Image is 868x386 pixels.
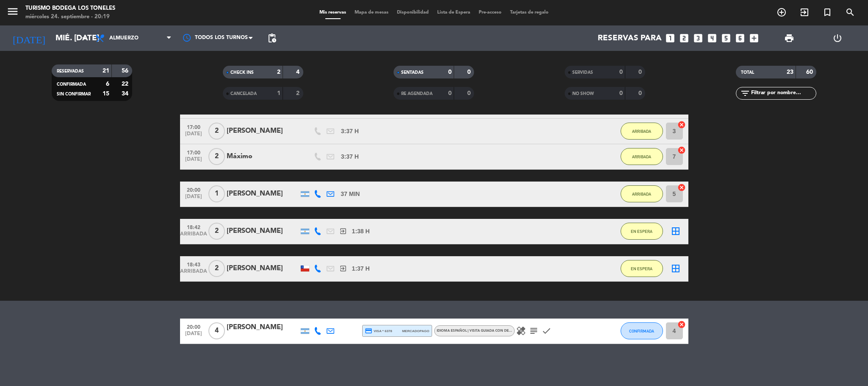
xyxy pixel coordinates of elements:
span: 1 [208,185,225,202]
strong: 2 [277,69,280,75]
strong: 60 [806,69,815,75]
span: SENTADAS [401,70,424,75]
strong: 34 [122,91,130,97]
strong: 22 [122,81,130,87]
span: Lista de Espera [433,10,474,15]
span: 20:00 [183,185,204,194]
span: Almuerzo [109,35,139,41]
div: miércoles 24. septiembre - 20:19 [25,13,115,21]
span: visa * 6378 [365,327,392,335]
span: CONFIRMADA [629,329,654,333]
i: check [541,326,552,336]
span: 4 [208,322,225,339]
i: healing [516,326,526,336]
span: ARRIBADA [632,154,651,159]
span: CANCELADA [230,92,257,96]
span: 1:38 H [352,227,370,236]
span: 3:37 H [341,126,359,136]
span: [DATE] [183,157,204,166]
i: subject [529,326,539,336]
span: EN ESPERA [631,229,652,234]
span: Disponibilidad [393,10,433,15]
strong: 21 [103,68,109,74]
strong: 0 [638,69,643,75]
strong: 0 [638,90,643,96]
span: CONFIRMADA [57,82,86,87]
strong: 1 [277,90,280,96]
span: RE AGENDADA [401,92,433,96]
i: looks_3 [693,33,704,44]
button: EN ESPERA [621,260,663,277]
span: NO SHOW [572,92,594,96]
strong: 0 [619,90,623,96]
i: looks_one [665,33,676,44]
span: 18:42 [183,222,204,232]
i: border_all [671,226,681,236]
i: credit_card [365,327,372,335]
strong: 0 [467,69,472,75]
i: turned_in_not [822,7,832,17]
strong: 0 [448,69,452,75]
div: [PERSON_NAME] [227,188,299,199]
span: EN ESPERA [631,266,652,271]
div: LOG OUT [813,25,862,51]
i: arrow_drop_down [79,33,89,43]
span: TOTAL [741,70,754,75]
i: looks_two [679,33,690,44]
i: power_settings_new [832,33,843,43]
button: CONFIRMADA [621,322,663,339]
i: border_all [671,263,681,274]
button: ARRIBADA [621,185,663,202]
span: 2 [208,123,225,140]
span: RESERVADAS [57,69,84,73]
span: [DATE] [183,331,204,341]
span: 3:37 H [341,152,359,162]
span: ARRIBADA [183,269,204,278]
span: Mis reservas [315,10,350,15]
span: ARRIBADA [632,129,651,134]
strong: 4 [296,69,301,75]
div: Máximo [227,151,299,162]
i: menu [6,5,19,18]
i: filter_list [740,88,750,98]
span: 2 [208,148,225,165]
input: Filtrar por nombre... [750,89,816,98]
div: [PERSON_NAME] [227,126,299,137]
strong: 0 [467,90,472,96]
span: Pre-acceso [474,10,506,15]
i: cancel [677,320,686,329]
span: pending_actions [267,33,277,43]
i: exit_to_app [339,227,347,235]
span: [DATE] [183,131,204,141]
div: [PERSON_NAME] [227,226,299,237]
strong: 15 [103,91,109,97]
span: Idioma Español | Visita guiada con degustación itinerante - Mosquita Muerta [437,329,588,333]
i: add_box [749,33,760,44]
strong: 0 [619,69,623,75]
div: Turismo Bodega Los Toneles [25,4,115,13]
strong: 2 [296,90,301,96]
i: exit_to_app [339,265,347,272]
i: search [845,7,855,17]
button: ARRIBADA [621,148,663,165]
span: 2 [208,260,225,277]
i: cancel [677,120,686,129]
span: Tarjetas de regalo [506,10,553,15]
button: menu [6,5,19,21]
span: 2 [208,223,225,240]
span: [DATE] [183,194,204,204]
i: exit_to_app [799,7,810,17]
span: SIN CONFIRMAR [57,92,91,96]
span: Reservas para [598,34,662,43]
strong: 56 [122,68,130,74]
span: 20:00 [183,322,204,331]
i: looks_4 [707,33,718,44]
button: EN ESPERA [621,223,663,240]
span: 18:43 [183,259,204,269]
span: 1:37 H [352,264,370,274]
button: ARRIBADA [621,123,663,140]
div: [PERSON_NAME] [227,263,299,274]
strong: 0 [448,90,452,96]
span: 37 MIN [341,189,360,199]
i: cancel [677,183,686,192]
